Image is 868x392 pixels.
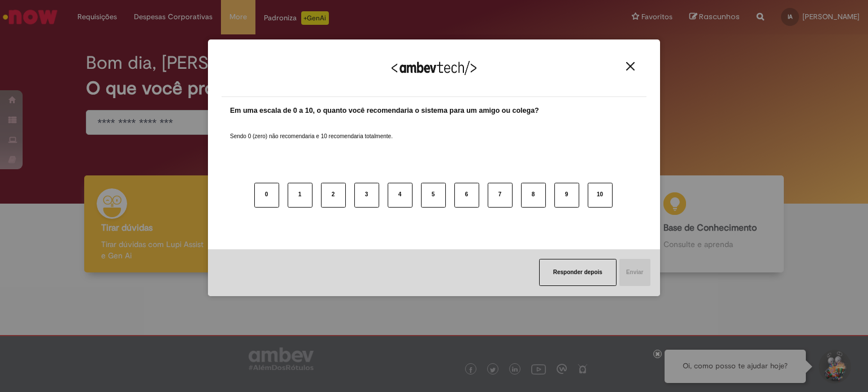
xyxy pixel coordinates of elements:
button: Responder depois [539,259,617,286]
label: Sendo 0 (zero) não recomendaria e 10 recomendaria totalmente. [230,119,393,140]
button: 5 [421,183,446,208]
button: 7 [488,183,513,208]
button: 1 [288,183,313,208]
img: Close [626,62,635,71]
button: 9 [554,183,579,208]
button: 0 [254,183,279,208]
button: 8 [521,183,546,208]
button: 6 [454,183,479,208]
label: Em uma escala de 0 a 10, o quanto você recomendaria o sistema para um amigo ou colega? [230,105,539,116]
button: 4 [388,183,413,208]
button: 2 [321,183,346,208]
button: 3 [354,183,379,208]
button: 10 [588,183,613,208]
img: Logo Ambevtech [392,61,476,75]
button: Close [623,61,638,71]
